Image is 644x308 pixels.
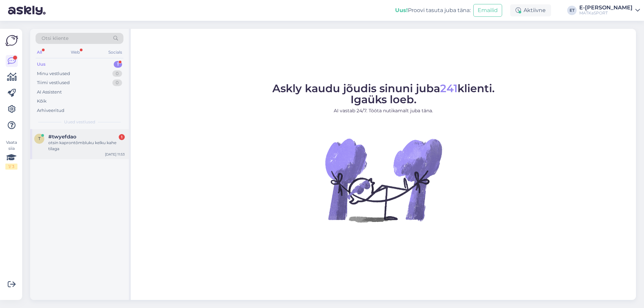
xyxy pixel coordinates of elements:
[579,5,640,16] a: E-[PERSON_NAME]MATKaSPORT
[440,82,458,95] span: 241
[37,89,62,96] div: AI Assistent
[395,7,408,13] b: Uus!
[37,107,64,114] div: Arhiveeritud
[107,48,123,57] div: Socials
[579,10,633,16] div: MATKaSPORT
[36,48,43,57] div: All
[105,152,125,157] div: [DATE] 11:53
[37,61,46,68] div: Uus
[5,34,18,47] img: Askly Logo
[579,5,633,10] div: E-[PERSON_NAME]
[272,82,495,106] span: Askly kaudu jõudis sinuni juba klienti. Igaüks loeb.
[69,48,81,57] div: Web
[114,61,122,68] div: 1
[112,79,122,86] div: 0
[112,70,122,77] div: 0
[37,79,70,86] div: Tiimi vestlused
[37,98,47,105] div: Kõik
[38,136,41,141] span: t
[5,139,17,170] div: Vaata siia
[395,6,471,14] div: Proovi tasuta juba täna:
[64,119,95,125] span: Uued vestlused
[510,4,551,16] div: Aktiivne
[473,4,502,17] button: Emailid
[48,140,125,152] div: otsin kaprontõmbluku kelku kahe tilaga
[5,164,17,170] div: 1 / 3
[37,70,70,77] div: Minu vestlused
[272,107,495,114] p: AI vastab 24/7. Tööta nutikamalt juba täna.
[119,134,125,140] div: 1
[567,6,577,15] div: ET
[48,134,76,140] span: #twyefdao
[42,35,68,42] span: Otsi kliente
[323,120,444,240] img: No Chat active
